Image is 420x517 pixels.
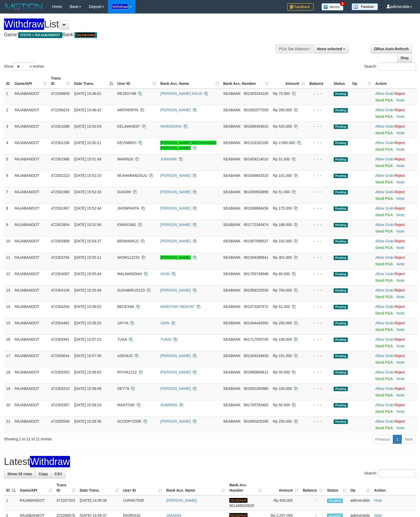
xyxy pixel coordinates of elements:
[160,239,191,243] a: [PERSON_NAME]
[375,147,393,151] a: Send PGA
[51,141,69,145] span: 472301236
[13,63,33,71] select: Showentries
[375,386,393,391] a: Allow Grab
[375,180,393,184] a: Send PGA
[160,255,191,260] a: [PERSON_NAME]
[160,337,171,341] a: TUADI
[4,121,12,138] td: 3
[373,121,417,138] td: ·
[334,223,348,227] span: Pending
[51,124,69,128] span: 472301088
[273,157,290,161] span: Rp 51.000
[51,255,69,260] span: 472303794
[375,223,393,227] a: Allow Grab
[375,190,394,194] span: ·
[287,3,314,11] img: Feedback.jpg
[4,469,35,478] a: Show 25 rows
[244,157,268,161] span: Copy 901459214010 to clipboard
[51,190,69,194] span: 472302380
[394,124,405,128] a: Reject
[4,480,18,495] th: ID: activate to sort column descending
[121,480,164,495] th: User ID: activate to sort column ascending
[164,480,227,495] th: Bank Acc. Name: activate to sort column ascending
[334,239,348,244] span: Pending
[51,157,69,161] span: 472301986
[51,173,69,178] span: 472302223
[309,255,329,260] div: - - -
[375,157,393,161] a: Allow Grab
[375,393,393,397] a: Send PGA
[4,170,12,187] td: 6
[160,419,191,423] a: [PERSON_NAME]
[375,124,393,128] a: Allow Grab
[49,73,72,89] th: Trans ID: activate to sort column ascending
[160,157,177,161] a: JUMANIR
[394,419,405,423] a: Reject
[12,220,49,236] td: RAJABANDOT
[394,255,405,260] a: Reject
[375,173,393,178] a: Allow Grab
[397,131,405,135] a: Note
[394,337,405,341] a: Reject
[160,141,216,150] a: [PERSON_NAME] MOCHHAMAD [PERSON_NAME]
[4,105,12,121] td: 2
[334,256,348,260] span: Pending
[325,480,348,495] th: Status: activate to sort column ascending
[244,141,268,145] span: Copy 901318162185 to clipboard
[375,124,394,128] span: ·
[51,469,66,478] a: CSV
[317,47,342,51] span: None selected
[244,124,268,128] span: Copy 901868454610 to clipboard
[397,213,405,217] a: Note
[375,141,394,145] span: ·
[375,304,393,309] a: Allow Grab
[273,108,292,112] span: Rp 200.000
[223,124,241,128] span: SEABANK
[160,272,170,276] a: ISUM
[309,189,329,195] div: - - -
[394,321,405,325] a: Reject
[223,255,241,260] span: SEABANK
[74,157,101,161] span: [DATE] 15:51:49
[375,173,394,178] span: ·
[375,344,393,348] a: Send PGA
[375,223,394,227] span: ·
[264,480,301,495] th: Amount: activate to sort column ascending
[307,73,332,89] th: Balance
[397,98,405,102] a: Note
[375,157,394,161] span: ·
[223,141,241,145] span: SEABANK
[117,190,131,194] span: DJASIM
[223,173,241,178] span: SEABANK
[375,426,393,430] a: Send PGA
[4,252,12,269] td: 11
[375,239,394,243] span: ·
[375,131,393,135] a: Send PGA
[12,187,49,203] td: RAJABANDOT
[375,91,393,96] a: Allow Grab
[160,370,191,374] a: [PERSON_NAME]
[334,92,348,96] span: Pending
[373,269,417,285] td: ·
[18,32,62,38] span: ITOTO > RAJABANDOT
[160,403,178,407] a: SUMIRAN
[160,321,169,325] a: UDIN
[160,386,191,391] a: [PERSON_NAME]
[160,108,191,112] a: [PERSON_NAME]
[375,295,393,299] a: Send PGA
[397,409,405,414] a: Note
[74,190,101,194] span: [DATE] 15:52:33
[394,304,405,309] a: Reject
[4,187,12,203] td: 7
[394,272,405,276] a: Reject
[160,91,202,96] a: [PERSON_NAME] FAUZI
[375,255,393,260] a: Allow Grab
[394,108,405,112] a: Reject
[393,435,402,444] a: 1
[74,239,101,243] span: [DATE] 15:54:37
[352,3,378,10] img: panduan.png
[373,89,417,105] td: ·
[340,1,346,6] span: 5
[379,63,416,71] input: Search:
[276,44,314,53] div: PGA Site Balance /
